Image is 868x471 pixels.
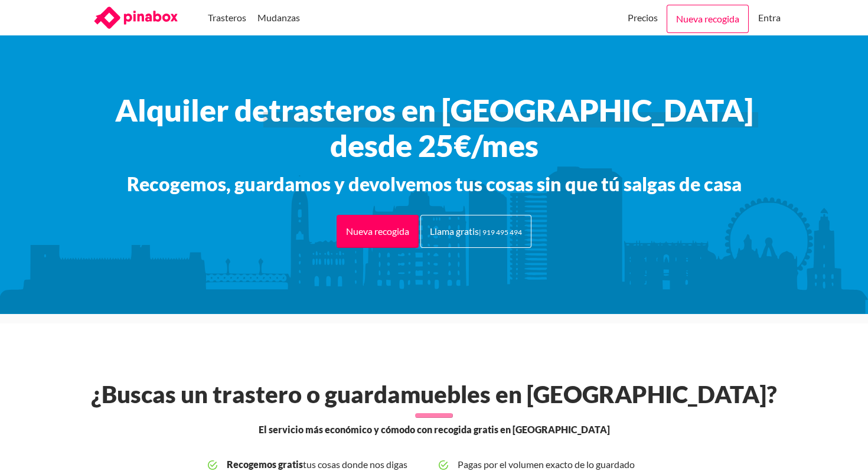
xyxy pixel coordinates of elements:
[337,215,419,248] a: Nueva recogida
[227,459,303,470] b: Recogemos gratis
[667,5,749,33] a: Nueva recogida
[420,215,531,248] a: Llama gratis| 919 495 494
[269,92,753,127] span: trasteros en [GEOGRAPHIC_DATA]
[84,380,784,408] h2: ¿Buscas un trastero o guardamuebles en [GEOGRAPHIC_DATA]?
[479,228,522,237] small: | 919 495 494
[80,92,788,163] h1: Alquiler de desde 25€/mes
[259,423,610,437] span: El servicio más económico y cómodo con recogida gratis en [GEOGRAPHIC_DATA]
[80,172,788,196] h3: Recogemos, guardamos y devolvemos tus cosas sin que tú salgas de casa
